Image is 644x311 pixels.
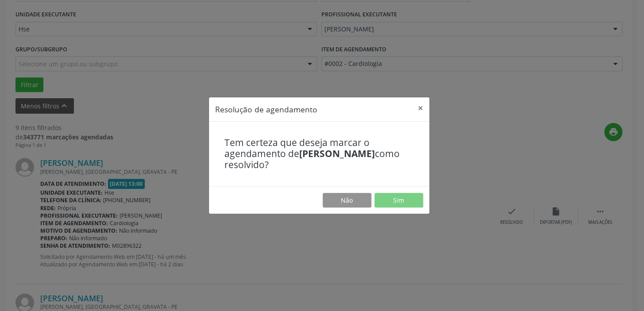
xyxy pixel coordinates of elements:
[215,104,317,115] h5: Resolução de agendamento
[323,193,371,208] button: Não
[299,147,375,160] b: [PERSON_NAME]
[374,193,423,208] button: Sim
[224,137,414,171] h4: Tem certeza que deseja marcar o agendamento de como resolvido?
[412,97,429,119] button: Close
